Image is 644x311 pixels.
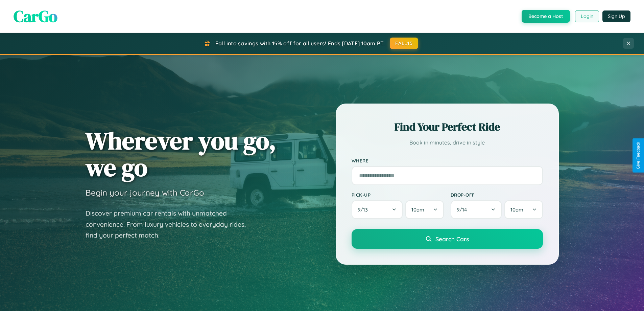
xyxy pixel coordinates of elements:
[352,192,444,198] label: Pick-up
[86,127,276,181] h1: Wherever you go, we go
[352,229,543,249] button: Search Cars
[352,119,543,134] h2: Find Your Perfect Ride
[14,5,57,27] span: CarGo
[215,40,385,47] span: Fall into savings with 15% off for all users! Ends [DATE] 10am PT.
[390,38,418,49] button: FALL15
[405,200,444,219] button: 10am
[435,235,469,243] span: Search Cars
[636,142,641,169] div: Give Feedback
[451,200,502,219] button: 9/14
[602,10,630,22] button: Sign Up
[352,200,403,219] button: 9/13
[411,206,424,213] span: 10am
[352,158,543,163] label: Where
[457,206,470,213] span: 9 / 14
[451,192,543,198] label: Drop-off
[575,10,599,22] button: Login
[504,200,543,219] button: 10am
[86,208,255,241] p: Discover premium car rentals with unmatched convenience. From luxury vehicles to everyday rides, ...
[510,206,523,213] span: 10am
[522,10,570,23] button: Become a Host
[86,187,204,198] h3: Begin your journey with CarGo
[358,206,371,213] span: 9 / 13
[352,138,543,148] p: Book in minutes, drive in style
